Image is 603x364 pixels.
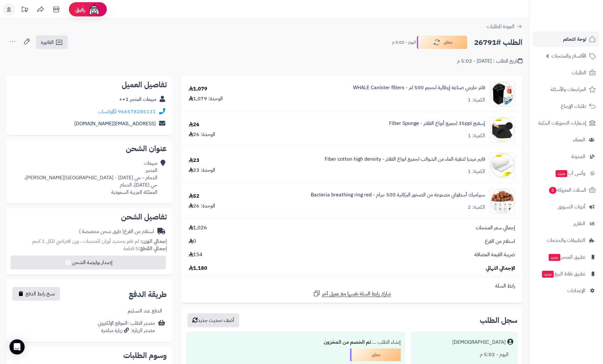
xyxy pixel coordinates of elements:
a: لوحة التحكم [533,32,599,47]
button: أضف تحديث جديد [187,313,239,327]
a: تحديثات المنصة [17,3,33,17]
a: المراجعات والأسئلة [533,82,599,97]
span: الأقسام والمنتجات [551,52,586,60]
span: لوحة التحكم [563,35,586,44]
span: 1,180 [189,265,207,272]
span: التطبيقات والخدمات [547,236,585,245]
span: الفاتورة [41,39,54,46]
a: إسفنج 35ppi لجميع أنواع الفلاتر - Filter Sponge [389,120,485,127]
span: جديد [549,254,560,261]
div: تاريخ الطلب : [DATE] - 5:02 م [457,58,522,65]
span: ضريبة القيمة المضافة [474,251,515,258]
div: الوحدة: 26 [189,131,215,138]
a: السلات المتروكة5 [533,182,599,198]
a: التطبيقات والخدمات [533,233,599,248]
span: 0 [189,238,196,245]
span: إجمالي سعر المنتجات [476,224,515,231]
span: جديد [542,271,554,278]
h3: سجل الطلب [480,317,517,324]
button: إصدار بوليصة الشحن [10,256,166,269]
span: الإجمالي النهائي [486,265,515,272]
a: أدوات التسويق [533,199,599,214]
span: أدوات التسويق [558,202,585,211]
h2: الطلب #26791 [474,36,522,49]
strong: إجمالي الوزن: [140,238,167,245]
div: الدفع عند التسليم [128,307,162,315]
a: 966578285131 [118,108,156,115]
div: الكمية: 2 [468,204,485,211]
div: الكمية: 1 [468,96,485,104]
div: رابط السلة [184,282,520,290]
img: 1642278145-ledq_baSckdrqop_light_scrqeeSn_ada__q1df614sxsx2441Sweettuio67987q6_cd9d2ff0q_dfpSSrog... [490,117,515,142]
div: 23 [189,157,199,164]
span: وآتس آب [555,169,585,178]
div: الوحدة: 26 [189,202,215,210]
span: إشعارات التحويلات البنكية [538,119,586,127]
div: معلق [350,349,401,361]
a: شارك رابط السلة نفسها مع عميل آخر [313,290,391,298]
div: مصدر الطلب :الموقع الإلكتروني [98,320,155,334]
h2: تفاصيل العميل [11,81,167,89]
span: لم تقم بتحديد أوزان للمنتجات ، وزن افتراضي للكل 1 كجم [32,238,139,245]
div: Open Intercom Messenger [9,339,25,355]
span: العملاء [573,135,585,144]
a: إشعارات التحويلات البنكية [533,115,599,131]
span: المدونة [571,152,585,161]
div: الكمية: 1 [468,168,485,175]
span: العودة للطلبات [487,23,515,30]
a: واتساب [98,108,117,115]
span: استلام من الفرع [485,238,515,245]
span: تطبيق المتجر [548,253,585,262]
span: نسخ رابط الدفع [26,290,55,298]
a: الفاتورة [36,35,68,49]
a: مبيعات المتجر 1++ [119,96,156,103]
span: تطبيق نقاط البيع [541,269,585,278]
img: ai-face.png [88,3,100,16]
span: 5 [549,187,557,194]
a: العملاء [533,132,599,147]
strong: إجمالي القطع: [138,245,167,252]
div: [DEMOGRAPHIC_DATA] [452,339,506,346]
a: وآتس آبجديد [533,166,599,181]
span: جديد [556,170,567,177]
div: الوحدة: 1,079 [189,95,223,102]
span: ( طرق شحن مخصصة ) [79,228,124,235]
div: الكمية: 1 [468,132,485,139]
button: نسخ رابط الدفع [12,287,60,301]
div: 1,079 [189,85,207,93]
a: طلبات الإرجاع [533,99,599,114]
div: 26 [189,121,199,128]
span: 1,026 [189,224,207,231]
h2: وسوم الطلبات [11,352,167,359]
span: طلبات الإرجاع [561,102,586,111]
a: الطلبات [533,65,599,80]
span: التقارير [573,219,585,228]
div: إنشاء الطلب .... [191,336,401,349]
button: معلق [417,36,467,49]
h2: عنوان الشحن [11,145,167,152]
b: تم الخصم من المخزون [324,338,371,346]
a: فايبر ميديا لتنقية الماء من الشوائب لجميع انواع الفلاتر - Fiber cotton high density [325,156,485,163]
img: 618SHKIfmdL-1000x100%D8%B3xzzx5293f842j2d0h-90x90.jpg [490,81,515,107]
small: اليوم - 5:02 م [392,39,416,46]
div: مصدر الزيارة: زيارة مباشرة [98,327,155,334]
a: تطبيق المتجرجديد [533,250,599,265]
a: العودة للطلبات [487,23,522,30]
h2: تفاصيل الشحن [11,213,167,221]
span: الطلبات [572,68,586,77]
span: رفيق [75,6,85,13]
a: فلتر خارجي صناعة إيطالية لحجم 500 لتر - WHALE Canister filters [353,84,485,91]
div: الوحدة: 23 [189,167,215,174]
span: السلات المتروكة [548,186,586,194]
img: 1682290402-684b269ba33b5c93fc257a60801ac486-90x90.jpg [490,188,515,214]
span: 154 [189,251,203,258]
a: التقارير [533,216,599,231]
div: مبيعات المتجر الدمام - حي [DATE] - [GEOGRAPHIC_DATA][PERSON_NAME]، حي [DATE]، الدمام المملكة العر... [24,160,157,196]
span: المراجعات والأسئلة [551,85,586,94]
img: 1682285325-Aquarium-Ecological-Blanket-Filter-Cotton-Biochetton-Aquarium-Filter-Material-90x90.jpg [490,153,515,178]
div: اليوم - 5:02 م [416,349,513,361]
div: استلام من الفرع [79,228,154,235]
span: الإعدادات [567,286,585,295]
a: الإعدادات [533,283,599,298]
